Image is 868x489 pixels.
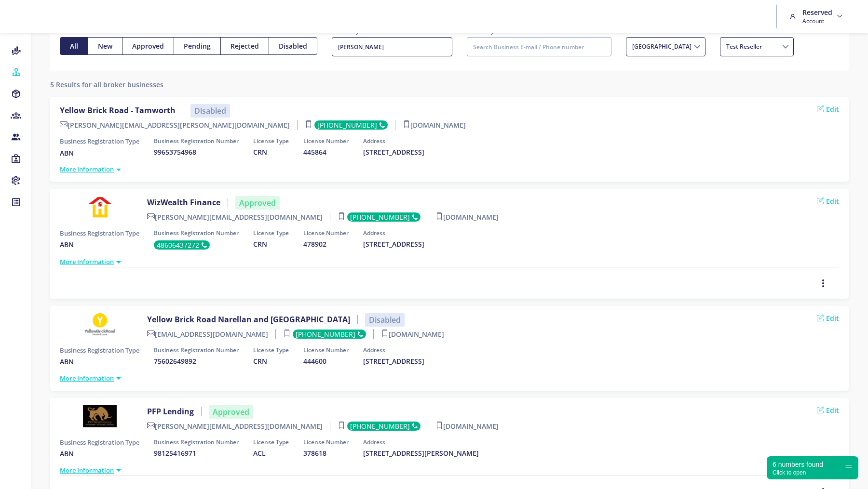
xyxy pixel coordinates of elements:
div: More Information [60,466,839,476]
h5: 444600 [303,357,349,366]
h6: Address [363,439,479,446]
div: [PHONE_NUMBER] [293,330,366,339]
div: Disabled [365,313,405,327]
label: [DOMAIN_NAME] [435,212,499,222]
h5: 445864 [303,148,349,157]
div: More Information [60,165,839,174]
label: [DOMAIN_NAME] [403,120,466,130]
img: YourCompanyLogo [83,405,116,427]
h5: [STREET_ADDRESS] [363,148,424,157]
h6: Business Registration Number [154,230,239,237]
button: All [60,37,88,55]
a: Edit [817,405,839,415]
span: Account [802,17,832,25]
a: More Information [60,257,114,267]
div: Disabled [190,104,230,118]
h6: Business Registration Type [60,347,139,355]
h6: Address [363,138,424,145]
h5: ABN [60,358,139,366]
label: Yellow Brick Road Narellan and [GEOGRAPHIC_DATA] [147,315,358,324]
a: More Information [60,466,114,476]
h5: 98125416971 [154,449,239,458]
img: brand-logo.ec75409.png [8,7,39,26]
label: PFP Lending [147,407,202,416]
h5: 478902 [303,240,349,249]
input: Search Broker Business Name [332,37,452,56]
h6: Business Registration Type [60,230,139,238]
h5: [STREET_ADDRESS] [363,240,424,249]
h5: 99653754968 [154,148,239,157]
button: Pending [174,37,221,55]
div: More Information [60,257,839,267]
a: Edit [817,104,839,114]
div: [PHONE_NUMBER] [347,422,420,431]
label: [PERSON_NAME][EMAIL_ADDRESS][DOMAIN_NAME] [147,212,330,222]
h6: Business Registration Number [154,347,239,354]
img: YourCompanyLogo [88,196,111,218]
label: [PERSON_NAME][EMAIL_ADDRESS][DOMAIN_NAME] [147,421,330,431]
h6: License Number [303,138,349,145]
label: [EMAIL_ADDRESS][DOMAIN_NAME] [147,329,276,339]
button: Disabled [269,37,317,55]
label: [DOMAIN_NAME] [435,421,499,431]
img: YourCompanyLogo [66,313,133,335]
a: Edit [817,313,839,323]
label: [PERSON_NAME][EMAIL_ADDRESS][PERSON_NAME][DOMAIN_NAME] [60,120,298,130]
label: [DOMAIN_NAME] [381,329,444,339]
h5: [STREET_ADDRESS] [363,357,424,366]
h6: License Type [253,138,289,145]
a: Reserved Account [787,4,848,29]
h6: License Number [303,230,349,237]
h6: Business Registration Number [154,138,239,145]
button: Approved [122,37,174,55]
h5: ACL [253,449,289,458]
h5: CRN [253,240,289,249]
button: New [88,37,122,55]
label: 5 Results for all broker businesses [50,79,163,90]
button: Rejected [220,37,269,55]
h5: ABN [60,149,139,158]
h6: License Number [303,439,349,446]
a: More Information [60,165,114,174]
h5: CRN [253,148,289,157]
h6: Reserved [802,8,832,17]
h5: 75602649892 [154,357,239,366]
div: More Information [60,374,839,383]
h6: Address [363,230,424,237]
h6: License Type [253,439,289,446]
a: More Information [60,374,114,383]
a: Edit [817,196,839,206]
div: Approved [235,196,280,210]
div: [PHONE_NUMBER] [314,120,388,130]
h5: ABN [60,241,139,249]
h6: Address [363,347,424,354]
div: 48606437272 [154,240,210,250]
div: Approved [209,405,253,419]
h5: 378618 [303,449,349,458]
label: WizWealth Finance [147,198,228,207]
h5: [STREET_ADDRESS][PERSON_NAME] [363,449,479,458]
h5: ABN [60,450,139,458]
h6: License Type [253,230,289,237]
input: Search Business E-mail / Phone number [467,37,611,56]
div: [PHONE_NUMBER] [347,212,420,222]
h5: CRN [253,357,289,366]
h6: Business Registration Type [60,138,139,145]
h6: License Type [253,347,289,354]
h6: Business Registration Type [60,439,139,447]
h6: License Number [303,347,349,354]
label: Yellow Brick Road ‑ Tamworth [60,106,183,115]
h6: Business Registration Number [154,439,239,446]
